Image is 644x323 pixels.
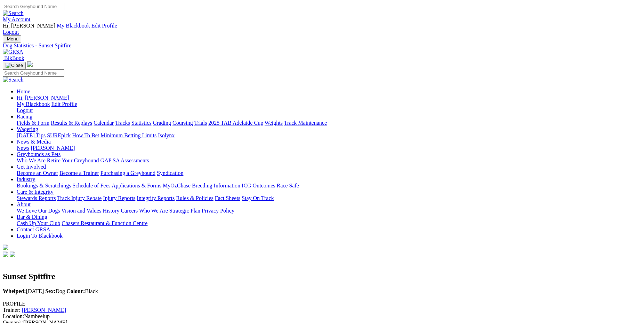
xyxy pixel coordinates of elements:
a: Syndication [157,170,183,176]
a: News [17,145,29,151]
a: Trials [194,120,207,126]
a: Care & Integrity [17,189,54,195]
a: Cash Up Your Club [17,220,60,226]
a: Edit Profile [51,101,77,107]
a: Race Safe [276,183,299,189]
span: Black [66,288,98,294]
a: MyOzChase [163,183,191,189]
a: Dog Statistics - Sunset Spitfire [3,43,641,49]
span: Hi, [PERSON_NAME] [3,23,55,29]
div: PROFILE [3,301,641,307]
b: Whelped: [3,288,26,294]
img: Search [3,10,24,16]
a: News & Media [17,139,51,145]
a: Grading [153,120,171,126]
a: Purchasing a Greyhound [100,170,155,176]
a: My Account [3,16,31,22]
span: Trainer: [3,307,21,313]
a: Careers [121,208,138,214]
a: Contact GRSA [17,226,50,232]
a: My Blackbook [57,23,90,29]
button: Toggle navigation [3,62,26,69]
a: Become a Trainer [59,170,99,176]
a: Stewards Reports [17,195,56,201]
a: Racing [17,114,32,120]
a: Statistics [131,120,152,126]
a: [PERSON_NAME] [22,307,66,313]
a: BlkBook [3,55,24,61]
img: logo-grsa-white.png [3,245,8,250]
a: Minimum Betting Limits [100,132,156,138]
a: Fact Sheets [215,195,240,201]
a: Hi, [PERSON_NAME] [17,95,71,101]
img: facebook.svg [3,252,8,257]
a: Bar & Dining [17,214,47,220]
div: Bar & Dining [17,220,641,226]
a: Weights [265,120,283,126]
a: ICG Outcomes [242,183,275,189]
span: Dog [45,288,65,294]
img: twitter.svg [10,252,15,257]
a: Applications & Forms [112,183,161,189]
a: Who We Are [139,208,168,214]
input: Search [3,3,64,10]
input: Search [3,69,64,77]
a: Track Injury Rebate [57,195,102,201]
a: My Blackbook [17,101,50,107]
a: Who We Are [17,157,46,163]
span: BlkBook [4,55,24,61]
img: GRSA [3,49,23,55]
div: About [17,208,641,214]
a: Isolynx [158,132,175,138]
a: Industry [17,176,35,182]
span: Menu [7,36,18,41]
div: Get Involved [17,170,641,176]
img: Close [6,63,23,68]
a: Schedule of Fees [72,183,110,189]
div: Hi, [PERSON_NAME] [17,101,641,114]
a: Strategic Plan [169,208,200,214]
a: Bookings & Scratchings [17,183,71,189]
a: Integrity Reports [137,195,175,201]
a: Rules & Policies [176,195,214,201]
a: Home [17,89,30,94]
a: How To Bet [72,132,99,138]
a: We Love Our Dogs [17,208,60,214]
a: History [103,208,119,214]
div: News & Media [17,145,641,151]
a: Privacy Policy [202,208,234,214]
a: Edit Profile [91,23,117,29]
span: Hi, [PERSON_NAME] [17,95,69,101]
button: Toggle navigation [3,35,21,43]
h2: Sunset Spitfire [3,272,641,281]
div: Industry [17,183,641,189]
a: Become an Owner [17,170,58,176]
div: Nambeelup [3,313,641,320]
a: Breeding Information [192,183,240,189]
div: Care & Integrity [17,195,641,201]
div: Wagering [17,132,641,139]
a: Vision and Values [61,208,101,214]
img: Search [3,77,24,83]
a: Injury Reports [103,195,135,201]
b: Colour: [66,288,85,294]
a: Coursing [172,120,193,126]
a: Logout [3,29,19,35]
div: Greyhounds as Pets [17,157,641,164]
div: Racing [17,120,641,126]
b: Sex: [45,288,55,294]
a: Track Maintenance [284,120,327,126]
a: Stay On Track [242,195,274,201]
a: Logout [17,107,33,113]
a: 2025 TAB Adelaide Cup [208,120,263,126]
a: GAP SA Assessments [100,157,149,163]
div: My Account [3,23,641,35]
a: Results & Replays [51,120,92,126]
a: Fields & Form [17,120,49,126]
span: Location: [3,313,24,319]
a: Chasers Restaurant & Function Centre [62,220,147,226]
a: Retire Your Greyhound [47,157,99,163]
a: Greyhounds as Pets [17,151,61,157]
img: logo-grsa-white.png [27,61,33,67]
